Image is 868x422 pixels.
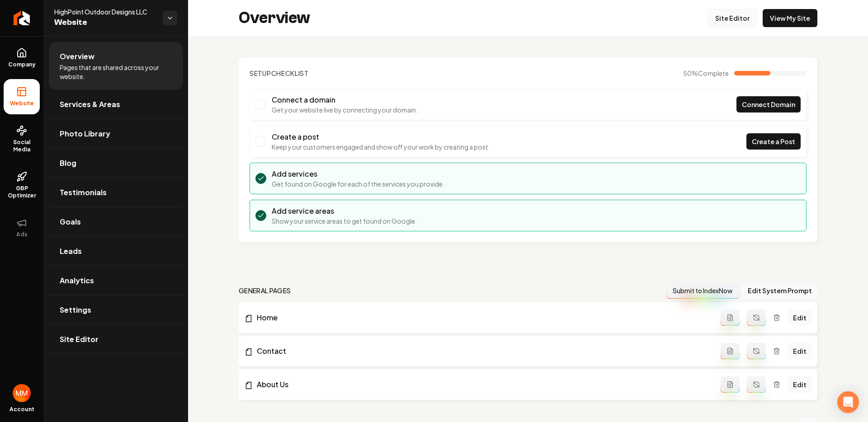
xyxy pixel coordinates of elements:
[721,343,740,359] button: Add admin page prompt
[250,69,309,78] h2: Checklist
[13,384,31,402] img: Matthew Meyer
[54,16,156,29] span: Website
[14,11,30,25] img: Rebolt Logo
[708,9,757,27] a: Site Editor
[244,379,721,390] a: About Us
[788,376,812,393] a: Edit
[60,51,94,62] span: Overview
[60,63,172,81] span: Pages that are shared across your website.
[742,100,795,109] span: Connect Domain
[60,158,76,169] span: Blog
[4,185,40,199] span: GBP Optimizer
[49,178,183,207] a: Testimonials
[239,9,310,27] h2: Overview
[49,266,183,295] a: Analytics
[49,207,183,236] a: Goals
[49,90,183,119] a: Services & Areas
[239,286,291,295] h2: general pages
[721,309,740,326] button: Add admin page prompt
[788,343,812,359] a: Edit
[742,282,817,299] button: Edit System Prompt
[763,9,817,27] a: View My Site
[272,169,444,179] h3: Add services
[4,118,40,160] a: Social Media
[60,275,94,286] span: Analytics
[60,334,99,345] span: Site Editor
[736,96,801,113] a: Connect Domain
[4,40,40,75] a: Company
[5,61,39,68] span: Company
[49,119,183,148] a: Photo Library
[49,295,183,324] a: Settings
[13,231,31,238] span: Ads
[272,206,417,216] h3: Add service areas
[752,137,795,146] span: Create a Post
[272,216,417,225] p: Show your service areas to get found on Google.
[13,384,31,402] button: Open user button
[721,376,740,393] button: Add admin page prompt
[60,128,110,139] span: Photo Library
[272,94,418,105] h3: Connect a domain
[60,246,82,257] span: Leads
[272,179,444,188] p: Get found on Google for each of the services you provide.
[746,133,801,150] a: Create a Post
[60,216,81,227] span: Goals
[54,7,156,16] span: HighPoint Outdoor Designs LLC
[6,100,38,107] span: Website
[272,105,418,114] p: Get your website live by connecting your domain.
[60,99,120,110] span: Services & Areas
[49,325,183,354] a: Site Editor
[9,406,34,413] span: Account
[272,131,490,142] h3: Create a post
[49,149,183,178] a: Blog
[4,139,40,153] span: Social Media
[60,187,107,198] span: Testimonials
[250,69,271,77] span: Setup
[667,282,739,299] button: Submit to IndexNow
[244,346,721,356] a: Contact
[244,312,721,323] a: Home
[698,69,729,77] span: Complete
[4,210,40,245] button: Ads
[49,237,183,266] a: Leads
[837,391,859,413] div: Open Intercom Messenger
[272,142,490,151] p: Keep your customers engaged and show off your work by creating a post.
[60,305,91,315] span: Settings
[4,164,40,206] a: GBP Optimizer
[683,69,729,78] span: 50 %
[788,309,812,326] a: Edit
